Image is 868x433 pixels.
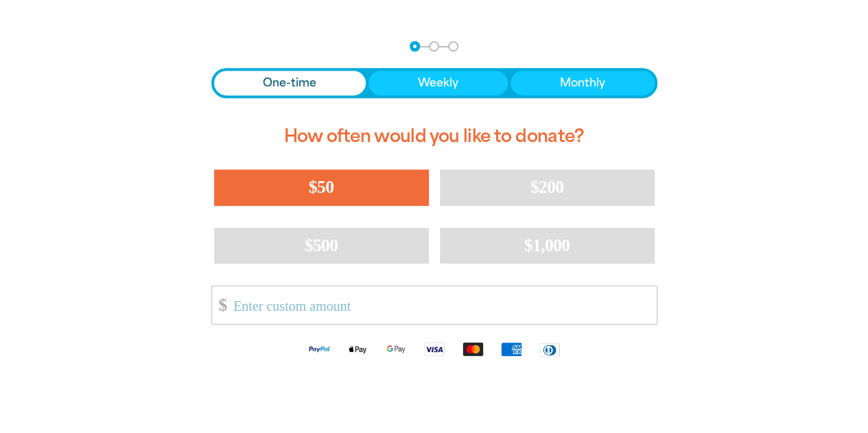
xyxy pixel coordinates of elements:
div: Donation frequency [211,68,657,98]
span: One-time [263,75,316,91]
button: $200 [440,169,655,205]
button: Navigate to step 2 of 3 to enter your details [429,41,439,51]
img: Paypal logo [300,341,338,357]
img: Google Pay logo [377,341,415,357]
span: Weekly [418,75,458,91]
button: Navigate to step 3 of 3 to enter your payment details [448,41,458,51]
img: Visa logo [415,341,454,357]
img: Apple Pay logo [338,341,377,357]
button: Weekly [368,71,508,95]
img: Diners Club logo [530,342,569,358]
h2: How often would you like to donate? [211,115,657,159]
img: Mastercard logo [454,341,492,357]
button: One-time [214,71,366,95]
span: Monthly [560,75,605,91]
span: $ [212,290,227,320]
span: $200 [530,177,564,197]
div: Available payment methods [211,330,657,368]
span: $50 [309,177,333,197]
span: $1,000 [524,235,570,255]
span: $500 [305,235,338,255]
button: $500 [214,228,429,264]
img: American Express logo [492,341,530,357]
button: Navigate to step 1 of 3 to enter your donation amount [410,41,420,51]
input: Enter custom amount [224,286,656,324]
button: $50 [214,169,429,205]
button: Monthly [511,71,655,95]
button: $1,000 [440,228,655,264]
